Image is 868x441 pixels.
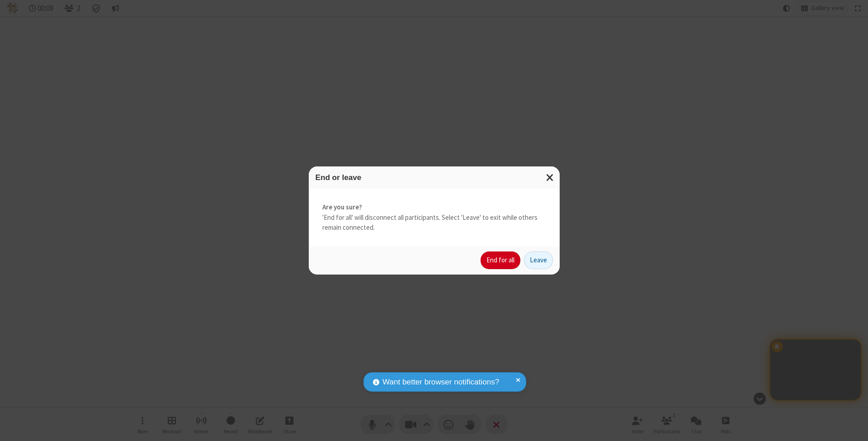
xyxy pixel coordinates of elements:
[322,202,546,213] strong: Are you sure?
[481,251,520,270] button: End for all
[382,376,499,388] span: Want better browser notifications?
[541,166,560,189] button: Close modal
[316,173,553,182] h3: End or leave
[309,189,560,247] div: 'End for all' will disconnect all participants. Select 'Leave' to exit while others remain connec...
[524,251,553,270] button: Leave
